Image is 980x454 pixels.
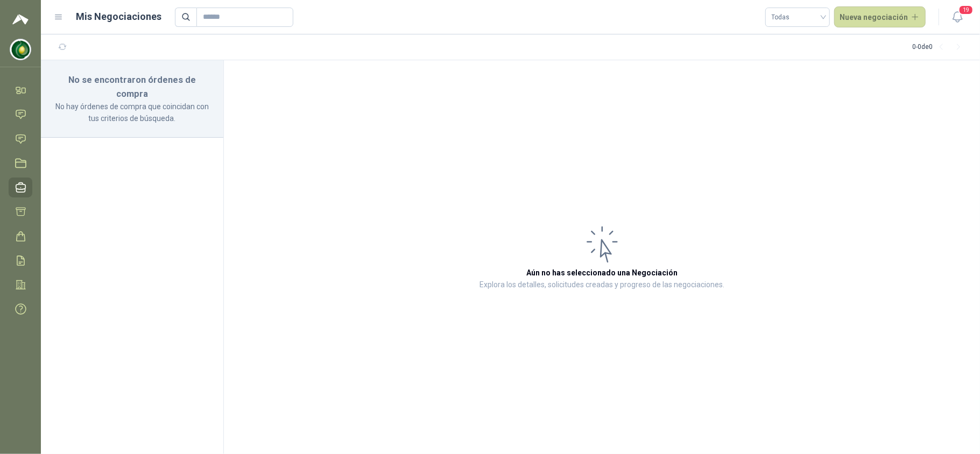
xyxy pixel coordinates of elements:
img: Logo peakr [12,13,29,26]
button: Nueva negociación [834,6,926,28]
h3: Aún no has seleccionado una Negociación [526,267,678,279]
span: 19 [958,5,974,15]
div: 0 - 0 de 0 [912,39,967,56]
span: Todas [772,9,823,25]
h1: Mis Negociaciones [76,9,162,24]
p: No hay órdenes de compra que coincidan con tus criterios de búsqueda. [54,101,210,124]
p: Explora los detalles, solicitudes creadas y progreso de las negociaciones. [480,279,724,292]
img: Company Logo [10,39,31,60]
h3: No se encontraron órdenes de compra [54,73,210,101]
button: 19 [948,8,967,27]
